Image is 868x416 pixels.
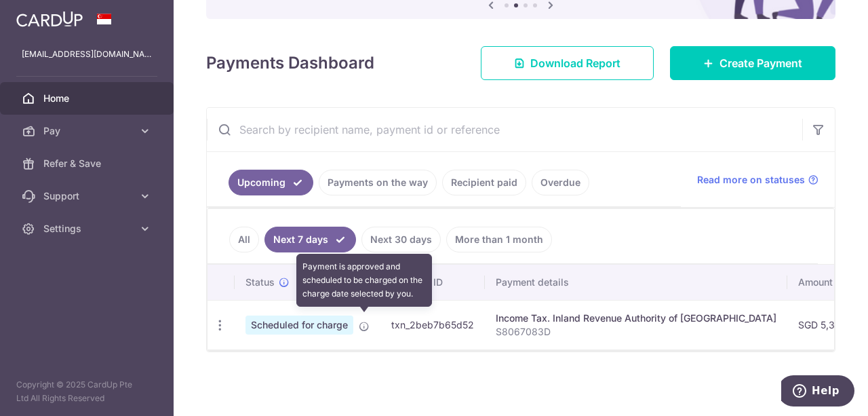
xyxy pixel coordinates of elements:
p: S8067083D [496,325,776,339]
th: Payment details [485,265,787,300]
th: Payment ID [380,265,485,300]
span: Refer & Save [43,157,133,170]
span: Home [43,92,133,105]
span: Create Payment [719,55,802,71]
td: txn_2beb7b65d52 [380,300,485,349]
a: Read more on statuses [697,173,818,187]
span: Amount [798,276,833,289]
a: Next 7 days [264,227,356,252]
a: Download Report [481,46,654,80]
a: All [229,227,259,252]
span: Support [43,189,133,203]
img: CardUp [16,11,83,27]
p: [EMAIL_ADDRESS][DOMAIN_NAME] [22,48,152,61]
iframe: Opens a widget where you can find more information [781,375,854,409]
div: Payment is approved and scheduled to be charged on the charge date selected by you. [296,254,432,307]
span: Settings [43,222,133,235]
a: Next 30 days [361,227,441,252]
span: Read more on statuses [697,173,805,187]
a: Overdue [532,170,589,195]
span: Scheduled for charge [245,316,353,335]
span: Download Report [530,55,620,71]
input: Search by recipient name, payment id or reference [207,108,802,151]
a: Payments on the way [319,170,437,195]
span: Status [245,276,275,289]
a: Recipient paid [442,170,526,195]
div: Income Tax. Inland Revenue Authority of [GEOGRAPHIC_DATA] [496,311,776,325]
a: More than 1 month [446,227,552,252]
a: Create Payment [670,46,835,80]
h4: Payments Dashboard [206,51,374,75]
span: Pay [43,124,133,138]
a: Upcoming [229,170,313,195]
